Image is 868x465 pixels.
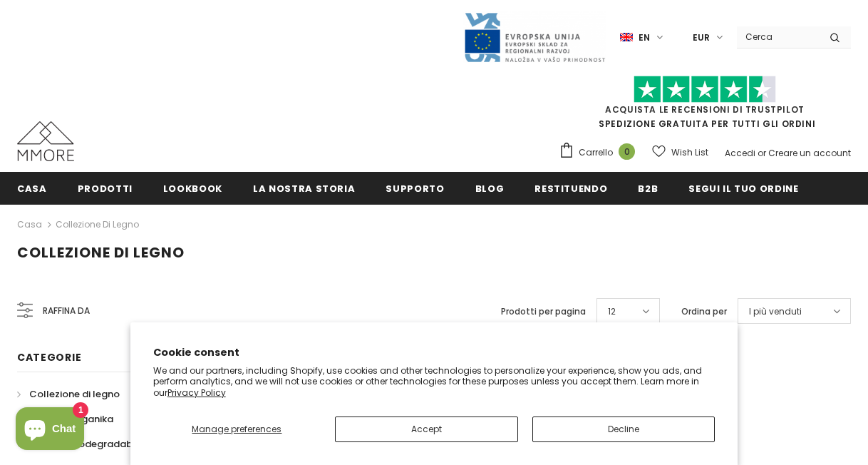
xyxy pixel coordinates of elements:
[17,242,185,262] span: Collezione di legno
[17,350,81,364] span: Categorie
[768,147,851,159] a: Creare un account
[163,172,222,204] a: Lookbook
[475,182,505,195] span: Blog
[619,143,635,160] span: 0
[253,172,355,204] a: La nostra storia
[758,147,766,159] span: or
[192,423,281,435] span: Manage preferences
[11,407,88,454] inbox-online-store-chat: Shopify online store chat
[693,31,710,45] span: EUR
[688,172,798,204] a: Segui il tuo ordine
[335,417,518,442] button: Accept
[639,31,650,45] span: en
[17,172,47,204] a: Casa
[620,31,633,44] img: i-lang-1.png
[463,11,606,63] img: Javni Razpis
[386,182,444,195] span: supporto
[253,182,355,195] span: La nostra storia
[29,387,120,401] span: Collezione di legno
[559,82,851,130] span: SPEDIZIONE GRATUITA PER TUTTI GLI ORDINI
[725,147,755,159] a: Accedi
[153,417,321,442] button: Manage preferences
[608,305,616,319] span: 12
[43,303,90,319] span: Raffina da
[167,387,226,399] a: Privacy Policy
[638,182,658,195] span: B2B
[153,365,715,399] p: We and our partners, including Shopify, use cookies and other technologies to personalize your ex...
[534,182,607,195] span: Restituendo
[534,172,607,204] a: Restituendo
[634,76,776,103] img: Fidati di Pilot Stars
[17,382,120,407] a: Collezione di legno
[605,103,805,116] a: Acquista le recensioni di TrustPilot
[153,345,715,360] h2: Cookie consent
[559,142,642,163] a: Carrello 0
[652,140,708,165] a: Wish List
[163,182,222,195] span: Lookbook
[501,305,586,319] label: Prodotti per pagina
[17,121,74,161] img: Casi MMORE
[688,182,798,195] span: Segui il tuo ordine
[737,26,819,47] input: Search Site
[532,417,715,442] button: Decline
[56,218,139,230] a: Collezione di legno
[78,172,133,204] a: Prodotti
[749,305,802,319] span: I più venduti
[671,145,708,160] span: Wish List
[17,216,42,233] a: Casa
[17,182,47,195] span: Casa
[579,145,613,160] span: Carrello
[681,305,727,319] label: Ordina per
[475,172,505,204] a: Blog
[78,182,133,195] span: Prodotti
[463,31,606,43] a: Javni Razpis
[386,172,444,204] a: supporto
[638,172,658,204] a: B2B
